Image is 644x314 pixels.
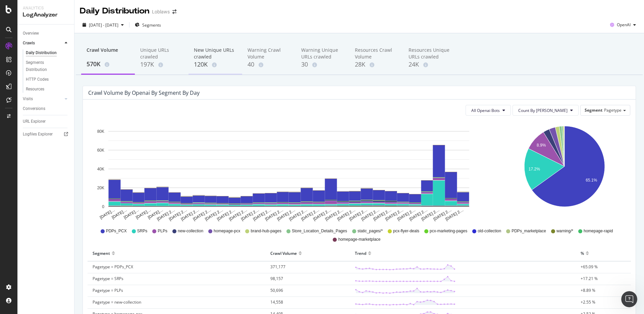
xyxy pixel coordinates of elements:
[23,30,69,37] a: Overview
[142,22,161,28] span: Segments
[93,276,123,281] span: Pagetype = SRPs
[23,40,35,47] div: Crawls
[471,108,500,113] span: All Openai Bots
[585,107,602,113] span: Segment
[93,248,110,259] div: Segment
[617,22,631,28] span: OpenAI
[23,105,45,112] div: Conversions
[23,95,63,103] a: Visits
[137,228,148,234] span: SRPs
[97,129,104,134] text: 80K
[106,228,127,234] span: PDPs_PCX
[355,248,366,259] div: Trend
[23,105,69,112] a: Conversions
[409,60,451,69] div: 24K
[581,287,595,293] span: +8.89 %
[430,228,467,234] span: pcx-marketing-pages
[301,47,344,60] div: Warning Unique URLs crawled
[194,47,237,60] div: New Unique URLs crawled
[581,248,584,259] div: %
[178,228,203,234] span: new-collection
[89,22,118,28] span: [DATE] - [DATE]
[97,167,104,171] text: 40K
[518,108,568,113] span: Count By Day
[270,264,285,270] span: 371,177
[358,228,383,234] span: static_pages/*
[23,95,33,103] div: Visits
[23,40,63,47] a: Crawls
[214,228,240,234] span: homepage-pcx
[466,105,511,116] button: All Openai Bots
[513,105,579,116] button: Count By [PERSON_NAME]
[338,237,380,242] span: homepage-marketplace
[93,299,141,305] span: Pagetype = new-collection
[26,59,63,73] div: Segments Distribution
[88,89,200,96] div: Crawl Volume by openai by Segment by Day
[80,19,126,30] button: [DATE] - [DATE]
[556,228,573,234] span: warning/*
[355,60,398,69] div: 28K
[97,148,104,153] text: 60K
[607,19,639,30] button: OpenAI
[152,8,170,15] div: Loblaws
[355,47,398,60] div: Resources Crawl Volume
[26,59,69,73] a: Segments Distribution
[172,9,176,14] div: arrow-right-arrow-left
[26,86,44,93] div: Resources
[97,186,104,190] text: 20K
[270,276,283,281] span: 98,157
[292,228,347,234] span: Store_Location_Details_Pages
[88,121,489,222] svg: A chart.
[529,167,540,171] text: 17.2%
[93,287,123,293] span: Pagetype = PLPs
[93,264,133,270] span: Pagetype = PDPs_PCX
[140,60,183,69] div: 197K
[26,49,69,56] a: Daily Distribution
[132,19,164,30] button: Segments
[140,47,183,60] div: Unique URLs crawled
[87,47,129,60] div: Crawl Volume
[87,60,129,69] div: 570K
[478,228,501,234] span: old-collection
[194,60,237,69] div: 120K
[251,228,281,234] span: brand-hub-pages
[270,287,283,293] span: 50,696
[621,291,637,307] iframe: Intercom live chat
[586,178,597,183] text: 65.1%
[581,276,598,281] span: +17.21 %
[23,11,69,19] div: LogAnalyzer
[500,121,629,222] svg: A chart.
[270,248,297,259] div: Crawl Volume
[23,5,69,11] div: Analytics
[23,118,46,125] div: URL Explorer
[248,47,290,60] div: Warning Crawl Volume
[584,228,613,234] span: homepage-rapid
[158,228,167,234] span: PLPs
[581,299,595,305] span: +2.55 %
[26,86,69,93] a: Resources
[270,299,283,305] span: 14,558
[23,131,69,138] a: Logfiles Explorer
[23,118,69,125] a: URL Explorer
[301,60,344,69] div: 30
[26,76,49,83] div: HTTP Codes
[248,60,290,69] div: 40
[26,76,69,83] a: HTTP Codes
[26,49,57,56] div: Daily Distribution
[80,5,149,17] div: Daily Distribution
[393,228,419,234] span: pcx-flyer-deals
[102,204,104,209] text: 0
[512,228,546,234] span: PDPs_marketplace
[581,264,598,270] span: +65.09 %
[409,47,451,60] div: Resources Unique URLs crawled
[537,143,546,148] text: 8.9%
[23,30,39,37] div: Overview
[23,131,53,138] div: Logfiles Explorer
[604,107,622,113] span: Pagetype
